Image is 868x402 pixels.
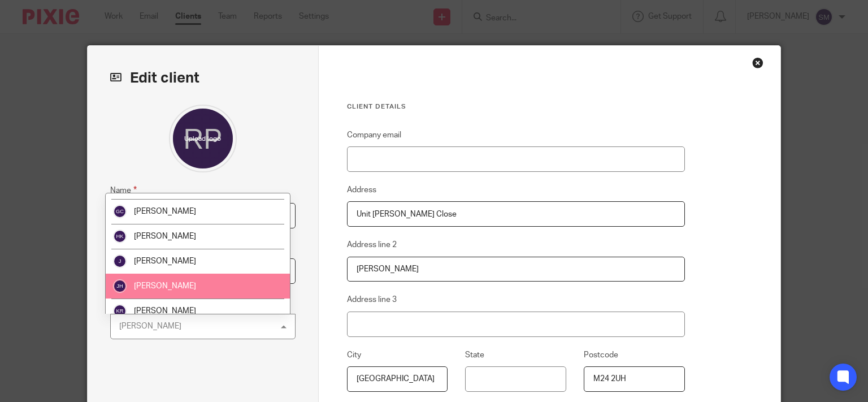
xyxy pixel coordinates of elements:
[347,349,361,361] label: City
[134,208,196,215] span: [PERSON_NAME]
[134,282,196,290] span: [PERSON_NAME]
[347,102,685,111] h3: Client details
[347,239,397,250] label: Address line 2
[347,129,401,141] label: Company email
[110,68,296,88] h2: Edit client
[752,57,763,68] div: Close this dialog window
[347,294,397,305] label: Address line 3
[584,349,618,361] label: Postcode
[113,205,127,218] img: svg%3E
[465,349,484,361] label: State
[134,257,196,265] span: [PERSON_NAME]
[134,307,196,315] span: [PERSON_NAME]
[119,322,181,330] div: [PERSON_NAME]
[113,230,127,243] img: svg%3E
[110,184,137,197] label: Name
[134,232,196,240] span: [PERSON_NAME]
[113,304,127,318] img: svg%3E
[113,279,127,293] img: svg%3E
[347,184,376,196] label: Address
[113,254,127,268] img: svg%3E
